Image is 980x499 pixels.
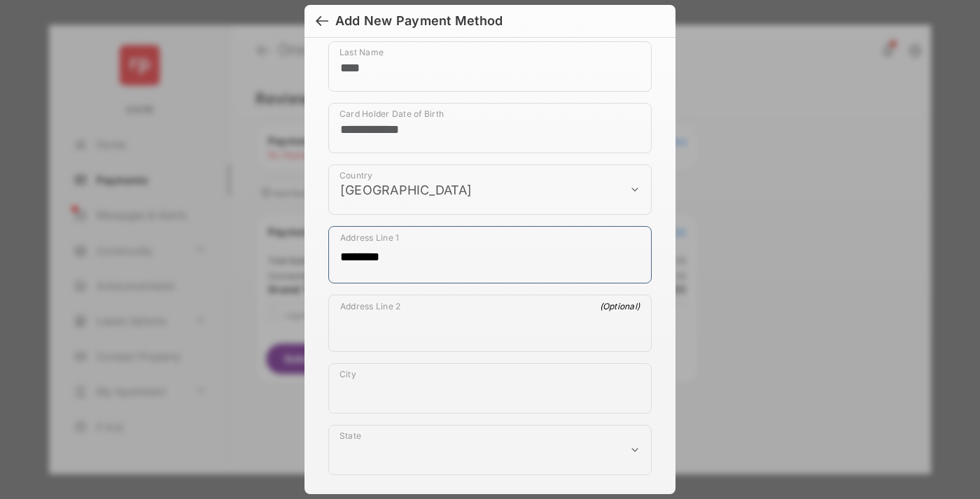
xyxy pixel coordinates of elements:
[328,363,652,414] div: payment_method_screening[postal_addresses][locality]
[328,295,652,352] div: payment_method_screening[postal_addresses][addressLine2]
[328,164,652,215] div: payment_method_screening[postal_addresses][country]
[328,226,652,283] div: payment_method_screening[postal_addresses][addressLine1]
[328,425,652,475] div: payment_method_screening[postal_addresses][administrativeArea]
[335,13,503,29] div: Add New Payment Method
